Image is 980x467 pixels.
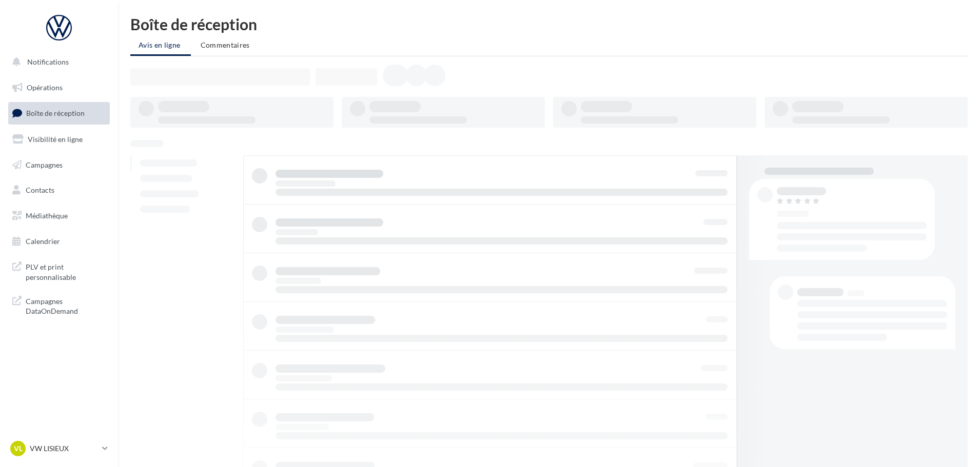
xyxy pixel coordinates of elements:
[6,256,112,286] a: PLV et print personnalisable
[26,260,106,282] span: PLV et print personnalisable
[26,237,60,246] span: Calendrier
[6,129,112,150] a: Visibilité en ligne
[6,205,112,227] a: Médiathèque
[130,16,968,32] div: Boîte de réception
[30,443,98,454] p: VW LISIEUX
[201,40,250,49] span: Commentaires
[26,294,106,316] span: Campagnes DataOnDemand
[26,211,68,220] span: Médiathèque
[27,83,63,92] span: Opérations
[6,77,112,98] a: Opérations
[6,51,108,73] button: Notifications
[26,160,63,169] span: Campagnes
[26,109,85,117] span: Boîte de réception
[28,135,83,144] span: Visibilité en ligne
[6,290,112,320] a: Campagnes DataOnDemand
[8,439,110,458] a: VL VW LISIEUX
[14,443,23,454] span: VL
[6,154,112,176] a: Campagnes
[6,231,112,252] a: Calendrier
[27,57,69,66] span: Notifications
[26,186,54,194] span: Contacts
[6,179,112,201] a: Contacts
[6,102,112,124] a: Boîte de réception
